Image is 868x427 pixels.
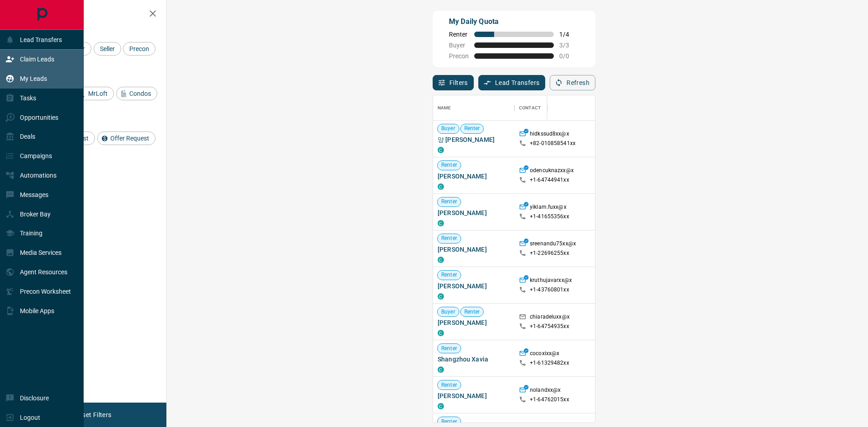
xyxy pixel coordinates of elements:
h2: Filters [29,9,157,20]
span: 3 / 3 [559,42,579,49]
div: condos.ca [438,403,444,409]
span: Offer Request [107,135,152,142]
p: cocoxixx@x [530,350,559,359]
p: +82- 010858541xx [530,140,576,147]
span: Renter [449,31,469,38]
div: MrLoft [75,87,114,100]
span: Renter [438,271,461,279]
span: [PERSON_NAME] [438,282,510,291]
p: +1- 64744941xx [530,176,569,184]
span: Renter [461,308,484,316]
span: Renter [438,381,461,389]
span: [PERSON_NAME] [438,318,510,327]
span: Renter [438,235,461,242]
p: sreenandu75xx@x [530,240,576,249]
div: condos.ca [438,183,444,190]
p: kruthujavarxx@x [530,277,572,286]
span: 1 / 4 [559,31,579,38]
div: condos.ca [438,330,444,336]
span: Renter [438,161,461,169]
p: odencuknazxx@x [530,167,574,176]
div: Name [433,95,514,121]
div: Name [438,95,451,121]
p: +1- 61329482xx [530,359,569,367]
div: Contact [519,95,541,121]
p: +1- 43760801xx [530,286,569,294]
p: My Daily Quota [449,16,579,27]
p: nolandxx@x [530,386,561,396]
span: Buyer [438,125,459,132]
button: Refresh [550,75,595,90]
div: Offer Request [97,131,156,145]
span: Condos [126,90,154,97]
span: Precon [126,45,152,52]
p: +1- 22696255xx [530,249,569,257]
span: [PERSON_NAME] [438,208,510,217]
p: chiaradeluxx@x [530,313,570,323]
div: condos.ca [438,366,444,373]
span: Renter [438,198,461,206]
span: Renter [438,418,461,426]
p: hidkssud8xx@x [530,130,569,140]
span: Buyer [438,308,459,316]
span: Renter [438,345,461,352]
div: condos.ca [438,257,444,263]
div: condos.ca [438,293,444,300]
div: condos.ca [438,220,444,226]
span: 0 / 0 [559,52,579,60]
div: Condos [116,87,157,100]
p: +1- 41655356xx [530,213,569,221]
span: [PERSON_NAME] [438,172,510,181]
span: Shangzhou Xavia [438,355,510,364]
p: yiklam.fuxx@x [530,203,566,213]
div: Precon [123,42,156,56]
div: Seller [94,42,121,56]
div: condos.ca [438,147,444,153]
span: [PERSON_NAME] [438,245,510,254]
span: MrLoft [85,90,111,97]
p: +1- 64754935xx [530,323,569,330]
button: Reset Filters [69,407,117,422]
span: [PERSON_NAME] [438,391,510,400]
button: Lead Transfers [478,75,546,90]
p: +1- 64762015xx [530,396,569,404]
button: Filters [433,75,474,90]
span: 양 [PERSON_NAME] [438,135,510,144]
span: Seller [97,45,118,52]
span: Precon [449,52,469,60]
span: Buyer [449,42,469,49]
span: Renter [461,125,484,132]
